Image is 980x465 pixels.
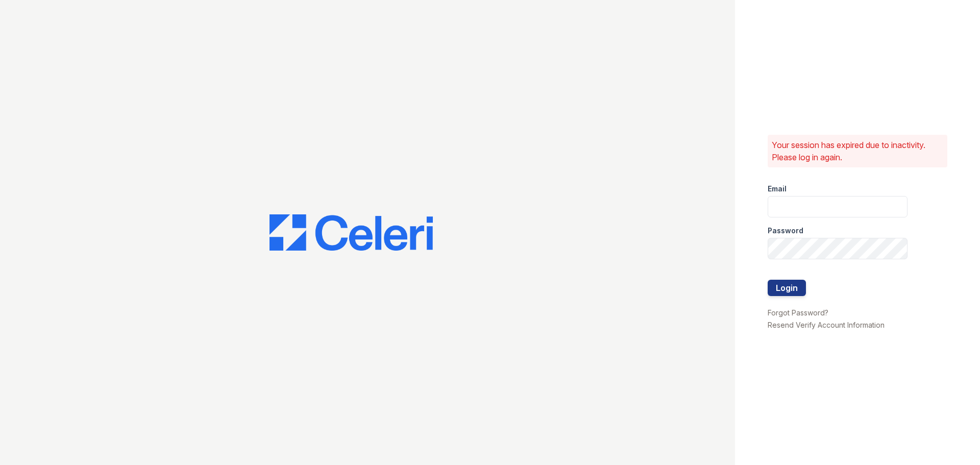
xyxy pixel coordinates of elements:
img: CE_Logo_Blue-a8612792a0a2168367f1c8372b55b34899dd931a85d93a1a3d3e32e68fde9ad4.png [269,214,433,251]
label: Password [768,226,803,236]
label: Email [768,184,787,194]
button: Login [768,280,806,296]
a: Resend Verify Account Information [768,321,885,329]
a: Forgot Password? [768,308,828,317]
p: Your session has expired due to inactivity. Please log in again. [772,139,943,163]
